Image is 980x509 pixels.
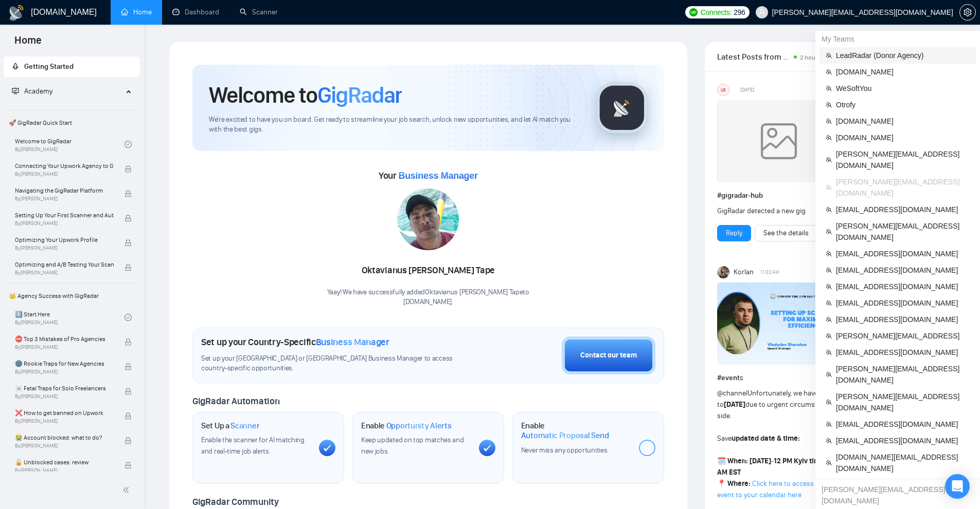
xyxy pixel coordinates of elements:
img: weqQh+iSagEgQAAAABJRU5ErkJggg== [717,100,841,182]
span: 😭 Account blocked: what to do? [15,432,114,443]
span: LeadRadar (Donor Agency) [836,50,970,61]
span: lock [124,264,132,271]
span: [EMAIL_ADDRESS][DOMAIN_NAME] [836,347,970,358]
span: lock [124,412,132,420]
span: Connecting Your Upwork Agency to GigRadar [15,161,114,171]
span: lock [124,437,132,444]
h1: Enable [361,421,452,431]
img: F09DQRWLC0N-Event%20with%20Vlad%20Sharahov.png [717,282,841,365]
span: By [PERSON_NAME] [15,270,114,276]
span: By [PERSON_NAME] [15,171,114,177]
span: Never miss any opportunities. [521,446,609,455]
span: team [826,251,832,257]
span: team [826,85,832,91]
span: Academy [24,87,52,96]
span: Scanner [230,421,259,431]
strong: Where: [727,479,751,488]
span: 11:02 AM [760,268,779,277]
span: ☠️ Fatal Traps for Solo Freelancers [15,383,114,393]
span: Latest Posts from the GigRadar Community [717,50,791,63]
span: Enable the scanner for AI matching and real-time job alerts. [201,436,305,456]
span: team [826,69,832,75]
button: Contact our team [562,336,655,374]
span: 🗓️ [717,457,726,465]
span: [DOMAIN_NAME] [836,116,970,127]
p: [DOMAIN_NAME] . [327,297,529,307]
h1: # gigradar-hub [717,190,942,201]
span: Home [6,33,50,54]
span: [DATE] [740,85,754,95]
span: [PERSON_NAME][EMAIL_ADDRESS][DOMAIN_NAME] [836,391,970,413]
span: team [826,135,832,141]
img: 1700838837153-IMG-20231107-WA0003.jpg [397,188,459,250]
span: team [826,206,832,213]
div: Open Intercom Messenger [945,474,970,499]
button: Reply [717,225,751,241]
h1: Set Up a [201,421,259,431]
span: ❌ How to get banned on Upwork [15,408,114,418]
span: @channel [717,389,747,398]
span: team [826,438,832,444]
span: user [758,9,765,16]
span: Academy [12,87,52,96]
strong: [DATE] [750,457,771,465]
span: 📍 [717,479,726,488]
span: [EMAIL_ADDRESS][DOMAIN_NAME] [836,435,970,446]
a: 1️⃣ Start HereBy[PERSON_NAME] [15,306,124,329]
span: Optimizing and A/B Testing Your Scanner for Better Results [15,259,114,270]
span: Automatic Proposal Send [521,430,609,441]
img: upwork-logo.png [689,8,698,16]
span: [PERSON_NAME][EMAIL_ADDRESS] [836,330,970,342]
span: [EMAIL_ADDRESS][DOMAIN_NAME] [836,297,970,309]
span: [PERSON_NAME][EMAIL_ADDRESS][DOMAIN_NAME] [836,220,970,243]
span: Your [379,170,478,181]
a: See the details [763,228,809,239]
div: Contact our team [580,350,637,361]
a: Click here to access the [752,479,826,488]
span: team [826,316,832,323]
img: logo [8,5,25,21]
strong: [DATE] [724,400,745,409]
span: [PERSON_NAME][EMAIL_ADDRESS][DOMAIN_NAME] [836,148,970,171]
div: US [718,84,729,96]
a: homeHome [121,8,152,16]
span: team [826,157,832,163]
span: check-circle [124,141,132,148]
span: By [PERSON_NAME] [15,467,114,474]
span: lock [124,388,132,395]
span: lock [124,165,132,173]
strong: updated date & time: [732,434,800,443]
span: 🔓 Unblocked cases: review [15,457,114,467]
span: By [PERSON_NAME] [15,418,114,424]
span: Optimizing Your Upwork Profile [15,235,114,245]
span: team [826,118,832,124]
a: searchScanner [240,8,278,16]
span: [DOMAIN_NAME] [836,132,970,143]
span: By [PERSON_NAME] [15,196,114,202]
span: Business Manager [398,171,477,181]
span: team [826,349,832,355]
span: team [826,300,832,306]
span: [EMAIL_ADDRESS][DOMAIN_NAME] [836,419,970,430]
span: Navigating the GigRadar Platform [15,185,114,196]
img: gigradar-logo.png [596,82,648,134]
span: [EMAIL_ADDRESS][DOMAIN_NAME] [836,265,970,276]
span: Korlan [734,267,754,278]
span: 2 hours ago [800,54,832,61]
span: GigRadar Automation [192,395,279,407]
a: setting [959,8,976,16]
span: lock [124,215,132,222]
span: team [826,267,832,273]
span: We're excited to have you on board. Get ready to streamline your job search, unlock new opportuni... [209,115,580,135]
div: oleksandr.b+1@gigradar.io [815,481,980,509]
strong: When: [727,457,748,465]
span: [DOMAIN_NAME] [836,66,970,78]
span: team [826,421,832,427]
span: By [PERSON_NAME] [15,393,114,400]
h1: # events [717,372,942,384]
span: lock [124,462,132,469]
span: 🌚 Rookie Traps for New Agencies [15,359,114,369]
span: Keep updated on top matches and new jobs. [361,436,464,456]
span: [EMAIL_ADDRESS][DOMAIN_NAME] [836,248,970,259]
